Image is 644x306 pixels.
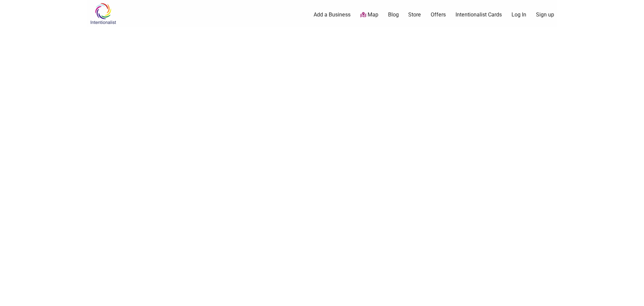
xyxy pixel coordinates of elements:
[87,3,119,25] img: Intentionalist
[314,11,351,18] a: Add a Business
[388,11,399,18] a: Blog
[408,11,421,18] a: Store
[455,11,502,18] a: Intentionalist Cards
[360,11,378,19] a: Map
[431,11,446,18] a: Offers
[512,11,526,18] a: Log In
[536,11,554,18] a: Sign up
